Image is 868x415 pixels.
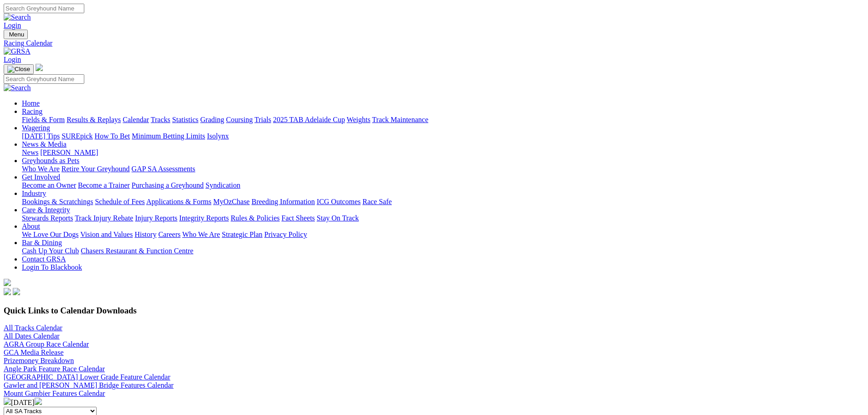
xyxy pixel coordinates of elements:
a: Schedule of Fees [95,198,144,205]
div: Wagering [22,132,864,140]
a: Privacy Policy [264,231,307,238]
div: [DATE] [4,398,864,407]
a: Grading [200,116,224,123]
button: Toggle navigation [4,64,34,74]
a: Greyhounds as Pets [22,157,79,164]
a: Syndication [205,181,240,189]
a: News [22,149,38,156]
a: Results & Replays [67,116,121,123]
a: Careers [158,231,180,238]
a: History [134,231,156,238]
a: Fields & Form [22,116,65,123]
img: logo-grsa-white.png [36,64,43,71]
img: logo-grsa-white.png [4,279,11,286]
a: All Tracks Calendar [4,324,62,332]
a: Wagering [22,124,50,132]
a: Minimum Betting Limits [132,132,205,140]
a: Cash Up Your Club [22,247,79,255]
a: All Dates Calendar [4,332,60,340]
a: Care & Integrity [22,206,70,214]
a: Bookings & Scratchings [22,198,93,205]
a: Get Involved [22,173,60,181]
img: Search [4,84,31,92]
a: Rules & Policies [231,214,280,222]
a: Login To Blackbook [22,263,82,271]
a: Industry [22,190,46,197]
img: chevron-left-pager-white.svg [4,398,11,405]
div: Industry [22,198,864,206]
a: Tracks [151,116,170,123]
a: 2025 TAB Adelaide Cup [273,116,345,123]
a: Angle Park Feature Race Calendar [4,365,105,373]
a: Race Safe [362,198,391,205]
a: Injury Reports [135,214,177,222]
a: Racing Calendar [4,39,864,47]
img: facebook.svg [4,288,11,295]
a: Prizemoney Breakdown [4,357,74,364]
a: Login [4,56,21,63]
a: Become an Owner [22,181,76,189]
a: Stay On Track [317,214,359,222]
img: twitter.svg [13,288,20,295]
a: Login [4,21,21,29]
a: Contact GRSA [22,255,66,263]
a: Home [22,99,40,107]
input: Search [4,4,84,13]
a: Trials [254,116,271,123]
img: Search [4,13,31,21]
a: Become a Trainer [78,181,130,189]
a: About [22,222,40,230]
img: Close [7,66,30,73]
a: GCA Media Release [4,348,64,356]
a: Vision and Values [80,231,133,238]
a: Applications & Forms [146,198,211,205]
a: Coursing [226,116,253,123]
a: News & Media [22,140,67,148]
a: AGRA Group Race Calendar [4,340,89,348]
h3: Quick Links to Calendar Downloads [4,306,864,316]
a: SUREpick [62,132,92,140]
a: Stewards Reports [22,214,73,222]
a: Who We Are [182,231,220,238]
a: Breeding Information [252,198,315,205]
a: [PERSON_NAME] [40,149,98,156]
a: Racing [22,108,42,115]
div: News & Media [22,149,864,157]
a: MyOzChase [213,198,250,205]
a: ICG Outcomes [317,198,360,205]
span: Menu [9,31,24,38]
div: About [22,231,864,239]
a: GAP SA Assessments [132,165,195,173]
a: [DATE] Tips [22,132,60,140]
a: [GEOGRAPHIC_DATA] Lower Grade Feature Calendar [4,373,170,381]
a: Calendar [123,116,149,123]
a: Who We Are [22,165,60,173]
a: Mount Gambier Features Calendar [4,389,105,397]
div: Racing [22,116,864,124]
a: Retire Your Greyhound [62,165,130,173]
a: Purchasing a Greyhound [132,181,204,189]
a: Chasers Restaurant & Function Centre [81,247,193,255]
div: Greyhounds as Pets [22,165,864,173]
input: Search [4,74,84,84]
img: GRSA [4,47,31,56]
a: We Love Our Dogs [22,231,78,238]
a: Strategic Plan [222,231,262,238]
a: Fact Sheets [282,214,315,222]
img: chevron-right-pager-white.svg [35,398,42,405]
a: Track Maintenance [372,116,428,123]
a: Integrity Reports [179,214,229,222]
a: Isolynx [207,132,229,140]
div: Get Involved [22,181,864,190]
a: Statistics [172,116,199,123]
a: Weights [347,116,370,123]
a: Bar & Dining [22,239,62,246]
a: Gawler and [PERSON_NAME] Bridge Features Calendar [4,381,174,389]
div: Bar & Dining [22,247,864,255]
a: How To Bet [95,132,130,140]
div: Care & Integrity [22,214,864,222]
a: Track Injury Rebate [75,214,133,222]
button: Toggle navigation [4,30,28,39]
